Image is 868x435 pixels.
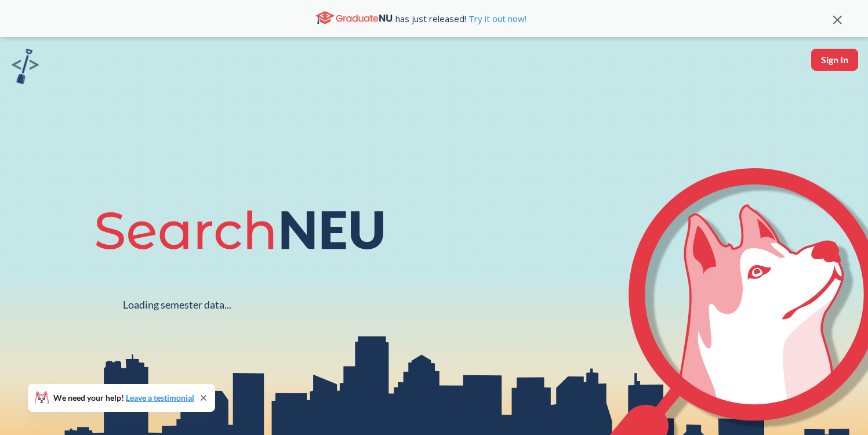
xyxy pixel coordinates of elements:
img: sandbox logo [12,49,39,84]
button: Sign In [811,49,858,71]
span: has just released! [395,12,526,25]
div: Loading semester data... [123,298,231,311]
span: We need your help! [53,394,194,402]
a: Leave a testimonial [126,393,194,403]
a: sandbox logo [12,49,39,88]
a: Try it out now! [466,13,526,24]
